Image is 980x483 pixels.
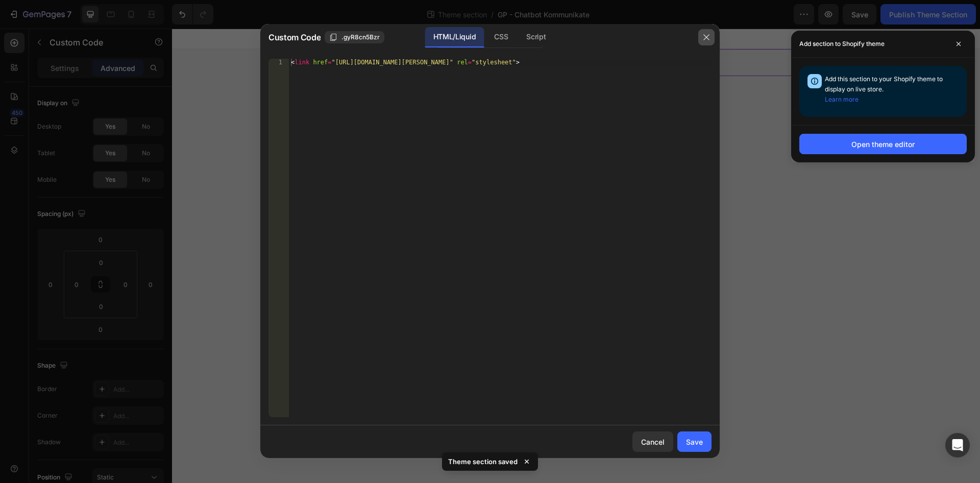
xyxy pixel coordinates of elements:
[90,29,719,39] p: Publish the page to see the content.
[799,39,885,49] p: Add section to Shopify theme
[799,134,967,154] button: Open theme editor
[325,31,384,43] button: .gyR8cn5Bzr
[825,94,859,105] button: Learn more
[641,437,665,447] div: Cancel
[518,27,554,47] div: Script
[425,27,484,47] div: HTML/Liquid
[341,33,380,42] span: .gyR8cn5Bzr
[90,56,719,66] p: Publish the page to see the content.
[632,431,673,452] button: Cancel
[90,83,719,93] p: Publish the page to see the content.
[825,75,943,103] span: Add this section to your Shopify theme to display on live store.
[399,52,409,60] div: 0
[102,53,145,62] div: Custom Code
[486,27,516,47] div: CSS
[677,431,712,452] button: Save
[686,437,703,447] div: Save
[268,59,289,66] div: 1
[945,433,970,457] div: Open Intercom Messenger
[268,31,321,43] span: Custom Code
[448,456,518,467] p: Theme section saved
[851,139,915,150] div: Open theme editor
